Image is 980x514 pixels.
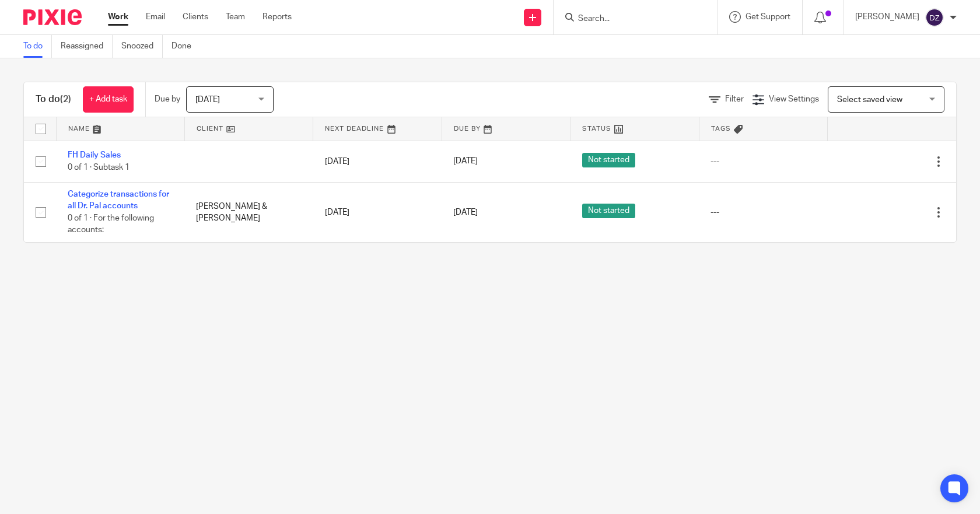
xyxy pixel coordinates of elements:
[837,96,902,104] span: Select saved view
[925,8,944,27] img: svg%3E
[262,11,292,23] a: Reports
[453,158,478,166] span: [DATE]
[453,208,478,216] span: [DATE]
[184,182,313,242] td: [PERSON_NAME] & [PERSON_NAME]
[313,182,442,242] td: [DATE]
[226,11,245,23] a: Team
[710,156,815,167] div: ---
[61,35,113,58] a: Reassigned
[711,125,731,132] span: Tags
[68,151,121,159] a: FH Daily Sales
[195,96,220,104] span: [DATE]
[577,14,682,25] input: Search
[23,35,52,58] a: To do
[855,11,919,23] p: [PERSON_NAME]
[582,204,635,218] span: Not started
[155,93,180,105] p: Due by
[582,153,635,167] span: Not started
[121,35,163,58] a: Snoozed
[68,163,129,172] span: 0 of 1 · Subtask 1
[60,95,71,104] span: (2)
[36,93,71,106] h1: To do
[146,11,165,23] a: Email
[68,214,154,235] span: 0 of 1 · For the following accounts:
[68,190,169,210] a: Categorize transactions for all Dr. Pal accounts
[108,11,128,23] a: Work
[313,141,442,182] td: [DATE]
[745,13,790,21] span: Get Support
[183,11,208,23] a: Clients
[171,35,200,58] a: Done
[725,95,744,103] span: Filter
[769,95,819,103] span: View Settings
[23,9,82,25] img: Pixie
[710,207,815,218] div: ---
[83,86,134,113] a: + Add task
